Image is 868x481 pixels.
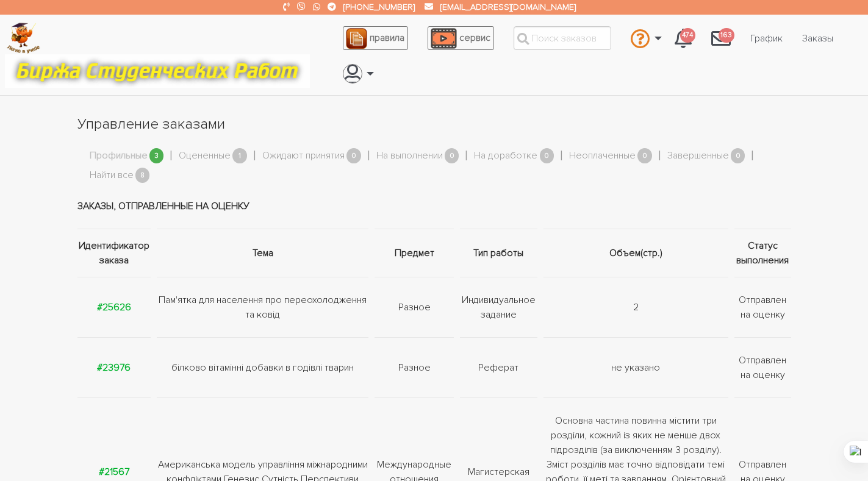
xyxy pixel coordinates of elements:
span: 8 [135,168,150,183]
th: Тип работы [457,229,540,277]
th: Предмет [371,229,457,277]
th: Статус выполнения [731,229,791,277]
a: Найти все [90,168,134,183]
th: Идентификатор заказа [77,229,154,277]
td: не указано [540,337,731,397]
a: [EMAIL_ADDRESS][DOMAIN_NAME] [440,2,576,12]
a: Неоплаченные [569,148,636,164]
a: [PHONE_NUMBER] [343,2,415,12]
h1: Управление заказами [77,114,791,135]
a: Профильные [90,148,148,164]
a: Завершенные [667,148,729,164]
th: Тема [154,229,371,277]
span: 1 [232,148,247,163]
img: play_icon-49f7f135c9dc9a03216cfdbccbe1e3994649169d890fb554cedf0eac35a01ba8.png [431,28,456,49]
img: motto-12e01f5a76059d5f6a28199ef077b1f78e012cfde436ab5cf1d4517935686d32.gif [5,54,310,88]
span: 0 [637,148,652,163]
a: #21567 [99,466,129,478]
span: сервис [459,32,490,44]
span: 163 [719,28,734,43]
td: Разное [371,337,457,397]
th: Объем(стр.) [540,229,731,277]
span: 0 [540,148,554,163]
td: Индивидуальное задание [457,277,540,337]
a: сервис [428,26,494,50]
a: Оцененные [179,148,231,164]
span: 0 [346,148,361,163]
td: Отправлен на оценку [731,337,791,397]
a: Заказы [792,27,843,50]
td: Заказы, отправленные на оценку [77,183,791,229]
span: 0 [445,148,459,163]
img: logo-c4363faeb99b52c628a42810ed6dfb4293a56d4e4775eb116515dfe7f33672af.png [7,23,40,54]
a: #25626 [97,301,131,313]
a: 474 [665,22,701,55]
td: Реферат [457,337,540,397]
span: 474 [680,28,695,43]
span: правила [370,32,404,44]
a: правила [343,26,408,50]
a: #23976 [97,362,131,374]
input: Поиск заказов [514,26,611,50]
td: 2 [540,277,731,337]
td: Разное [371,277,457,337]
a: На доработке [474,148,537,164]
a: 163 [701,22,741,55]
a: График [741,27,792,50]
a: На выполнении [376,148,443,164]
td: білково вітамінні добавки в годівлі тварин [154,337,371,397]
td: Пам'ятка для населення про переохолодження та ковід [154,277,371,337]
td: Отправлен на оценку [731,277,791,337]
img: agreement_icon-feca34a61ba7f3d1581b08bc946b2ec1ccb426f67415f344566775c155b7f62c.png [346,28,367,49]
span: 0 [731,148,745,163]
a: Ожидают принятия [262,148,345,164]
span: 3 [149,148,164,163]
